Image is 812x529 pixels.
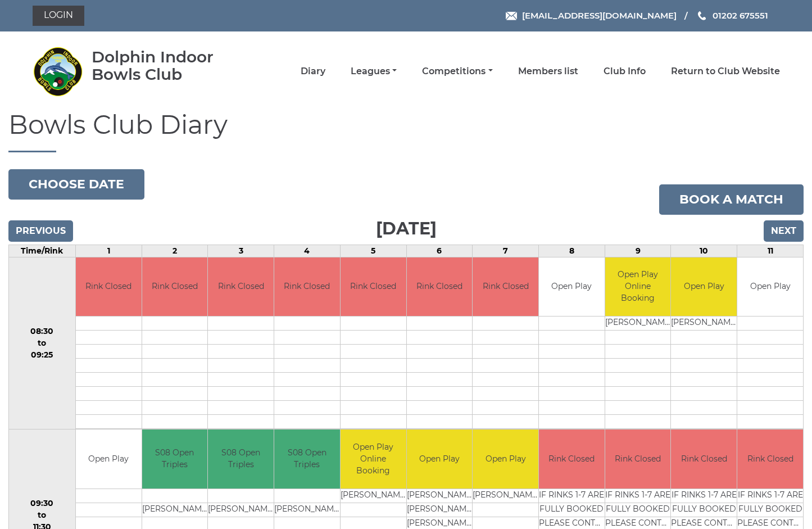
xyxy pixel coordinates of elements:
[605,245,671,257] td: 9
[605,503,671,517] td: FULLY BOOKED
[671,257,737,317] td: Open Play
[671,317,737,331] td: [PERSON_NAME]
[696,9,768,22] a: Phone us 01202 675551
[407,489,473,503] td: [PERSON_NAME]
[274,257,340,317] td: Rink Closed
[539,257,605,317] td: Open Play
[341,257,406,317] td: Rink Closed
[659,184,804,215] a: Book a match
[473,245,539,257] td: 7
[9,245,76,257] td: Time/Rink
[407,429,473,489] td: Open Play
[671,489,737,503] td: IF RINKS 1-7 ARE
[605,489,671,503] td: IF RINKS 1-7 ARE
[671,503,737,517] td: FULLY BOOKED
[671,65,780,78] a: Return to Club Website
[737,503,803,517] td: FULLY BOOKED
[76,257,142,317] td: Rink Closed
[737,429,803,489] td: Rink Closed
[737,257,803,317] td: Open Play
[764,220,804,242] input: Next
[605,257,671,317] td: Open Play Online Booking
[274,503,340,517] td: [PERSON_NAME]
[142,429,208,489] td: S08 Open Triples
[208,257,274,317] td: Rink Closed
[539,503,605,517] td: FULLY BOOKED
[518,65,578,78] a: Members list
[522,10,677,21] span: [EMAIL_ADDRESS][DOMAIN_NAME]
[75,245,142,257] td: 1
[301,65,325,78] a: Diary
[605,429,671,489] td: Rink Closed
[713,10,768,21] span: 01202 675551
[407,257,473,317] td: Rink Closed
[208,245,274,257] td: 3
[473,257,538,317] td: Rink Closed
[208,429,274,489] td: S08 Open Triples
[92,48,246,83] div: Dolphin Indoor Bowls Club
[406,245,473,257] td: 6
[33,6,84,26] a: Login
[8,111,804,152] h1: Bowls Club Diary
[142,257,208,317] td: Rink Closed
[341,429,406,489] td: Open Play Online Booking
[351,65,397,78] a: Leagues
[33,46,83,97] img: Dolphin Indoor Bowls Club
[506,12,517,20] img: Email
[671,429,737,489] td: Rink Closed
[604,65,646,78] a: Club Info
[142,503,208,517] td: [PERSON_NAME]
[422,65,492,78] a: Competitions
[274,429,340,489] td: S08 Open Triples
[142,245,208,257] td: 2
[473,489,538,503] td: [PERSON_NAME]
[76,429,142,489] td: Open Play
[8,169,144,200] button: Choose date
[539,489,605,503] td: IF RINKS 1-7 ARE
[8,220,73,242] input: Previous
[274,245,341,257] td: 4
[737,245,804,257] td: 11
[605,317,671,331] td: [PERSON_NAME]
[407,503,473,517] td: [PERSON_NAME]
[340,245,406,257] td: 5
[539,429,605,489] td: Rink Closed
[506,9,677,22] a: Email [EMAIL_ADDRESS][DOMAIN_NAME]
[208,503,274,517] td: [PERSON_NAME]
[671,245,737,257] td: 10
[9,257,76,429] td: 08:30 to 09:25
[539,245,605,257] td: 8
[698,11,706,20] img: Phone us
[473,429,538,489] td: Open Play
[737,489,803,503] td: IF RINKS 1-7 ARE
[341,489,406,503] td: [PERSON_NAME]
